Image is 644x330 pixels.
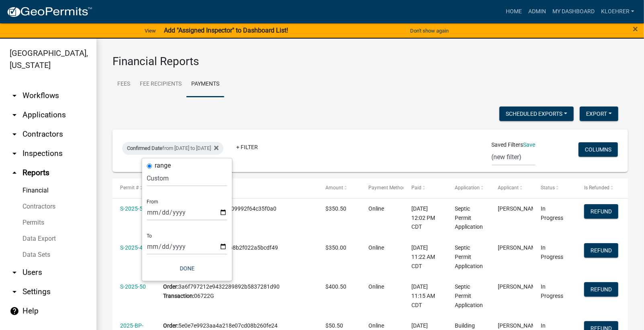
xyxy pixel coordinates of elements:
[533,178,576,198] datatable-header-cell: Status
[164,27,288,34] strong: Add "Assigned Inspector" to Dashboard List!
[584,185,609,191] span: Is Refunded
[584,204,618,219] button: Refund
[10,129,19,139] i: arrow_drop_down
[584,248,618,254] wm-modal-confirm: Refund Payment
[525,4,549,19] a: Admin
[411,204,439,232] div: [DATE] 12:02 PM CDT
[164,204,310,223] div: 83afce3343a84490a09992f64c35f0a0 07274G
[498,322,541,329] span: jesse neidhart
[577,178,619,198] datatable-header-cell: Is Refunded
[186,72,224,97] a: Payments
[325,185,343,191] span: Amount
[541,244,563,260] span: In Progress
[361,178,404,198] datatable-header-cell: Payment Method
[368,322,384,329] span: Online
[498,185,519,191] span: Applicant
[523,141,536,148] a: Save
[490,178,533,198] datatable-header-cell: Applicant
[598,4,638,19] a: kloehrer
[10,110,19,120] i: arrow_drop_down
[120,205,146,212] a: S-2025-55
[164,243,310,262] div: 4ad36443a9044e56b8b2f022a5bcdf49 07748G
[541,205,563,221] span: In Progress
[318,178,361,198] datatable-header-cell: Amount
[120,244,146,251] a: S-2025-49
[580,107,618,121] button: Export
[164,282,310,301] div: 3a6f797212e9432289892b5837281d90 06722G
[368,244,384,251] span: Online
[112,72,135,97] a: Fees
[127,145,162,151] span: Confirmed Date
[120,185,139,191] span: Permit #
[455,185,480,191] span: Application
[155,162,171,169] label: range
[325,322,343,329] span: $50.50
[455,205,483,230] span: Septic Permit Application
[368,283,384,290] span: Online
[411,282,439,310] div: [DATE] 11:15 AM CDT
[10,149,19,158] i: arrow_drop_down
[584,287,618,293] wm-modal-confirm: Refund Payment
[503,4,525,19] a: Home
[141,24,159,37] a: View
[10,91,19,100] i: arrow_drop_down
[135,72,186,97] a: Fee Recipients
[112,55,628,68] h3: Financial Reports
[579,142,618,157] button: Columns
[584,243,618,258] button: Refund
[10,287,19,297] i: arrow_drop_down
[549,4,598,19] a: My Dashboard
[498,244,541,251] span: travis schneider
[325,283,346,290] span: $400.50
[164,322,179,329] b: Order:
[122,142,223,155] div: from [DATE] to [DATE]
[10,268,19,277] i: arrow_drop_down
[368,205,384,212] span: Online
[164,293,194,299] b: Transaction:
[368,185,406,191] span: Payment Method
[155,178,317,198] datatable-header-cell: #
[584,282,618,297] button: Refund
[633,24,638,34] button: Close
[584,209,618,215] wm-modal-confirm: Refund Payment
[112,178,155,198] datatable-header-cell: Permit #
[492,141,523,149] span: Saved Filters
[325,205,346,212] span: $350.50
[10,306,19,316] i: help
[499,107,574,121] button: Scheduled Exports
[498,205,541,212] span: Dale Zimmerman
[10,168,19,178] i: arrow_drop_up
[541,283,563,299] span: In Progress
[164,283,179,290] b: Order:
[411,243,439,271] div: [DATE] 11:22 AM CDT
[498,283,541,290] span: travis schneider
[407,24,452,37] button: Don't show again
[541,185,555,191] span: Status
[447,178,490,198] datatable-header-cell: Application
[455,283,483,308] span: Septic Permit Application
[404,178,447,198] datatable-header-cell: Paid
[411,185,421,191] span: Paid
[147,261,227,276] button: Done
[455,244,483,269] span: Septic Permit Application
[633,23,638,35] span: ×
[325,244,346,251] span: $350.00
[230,140,264,154] a: + Filter
[120,283,146,290] a: S-2025-50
